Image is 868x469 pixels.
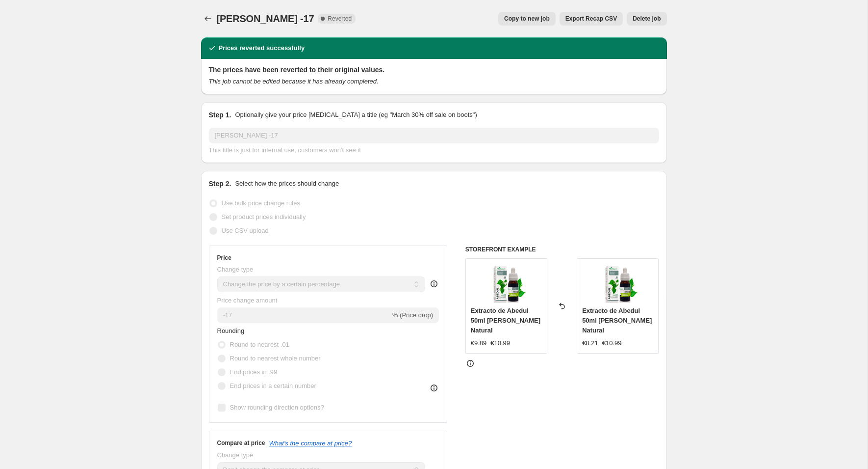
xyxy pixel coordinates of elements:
[498,12,556,26] button: Copy to new job
[217,307,390,323] input: -15
[504,15,550,23] span: Copy to new job
[209,78,379,85] i: This job cannot be edited because it has already completed.
[627,12,666,26] button: Delete job
[490,338,510,348] strike: €10.99
[486,264,526,303] img: B07PJTS3HF.MAIN_80x.jpg
[560,12,623,26] button: Export Recap CSV
[328,15,352,23] span: Reverted
[598,264,638,303] img: B07PJTS3HF.MAIN_80x.jpg
[269,440,352,447] button: What's the compare at price?
[222,199,300,207] span: Use bulk price change rules
[217,439,265,447] h3: Compare at price
[217,297,278,304] span: Price change amount
[392,311,433,319] span: % (Price drop)
[582,307,652,334] span: Extracto de Abedul 50ml [PERSON_NAME] Natural
[235,110,477,120] p: Optionally give your price [MEDICAL_DATA] a title (eg "March 30% off sale on boots")
[429,279,439,289] div: help
[222,213,306,221] span: Set product prices individually
[230,404,324,411] span: Show rounding direction options?
[217,451,254,459] span: Change type
[217,13,314,24] span: [PERSON_NAME] -17
[222,227,269,234] span: Use CSV upload
[471,338,487,348] div: €9.89
[209,110,231,120] h2: Step 1.
[230,382,316,389] span: End prices in a certain number
[582,338,598,348] div: €8.21
[235,179,339,189] p: Select how the prices should change
[201,12,215,26] button: Price change jobs
[217,266,254,273] span: Change type
[465,246,659,253] h6: STOREFRONT EXAMPLE
[209,146,361,154] span: This title is just for internal use, customers won't see it
[602,338,622,348] strike: €10.99
[633,15,661,23] span: Delete job
[217,327,245,334] span: Rounding
[219,43,305,53] h2: Prices reverted successfully
[471,307,540,334] span: Extracto de Abedul 50ml [PERSON_NAME] Natural
[565,15,617,23] span: Export Recap CSV
[209,179,231,189] h2: Step 2.
[209,65,659,75] h2: The prices have been reverted to their original values.
[217,254,231,262] h3: Price
[209,128,659,143] input: 30% off holiday sale
[230,355,321,362] span: Round to nearest whole number
[230,341,289,348] span: Round to nearest .01
[230,368,278,376] span: End prices in .99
